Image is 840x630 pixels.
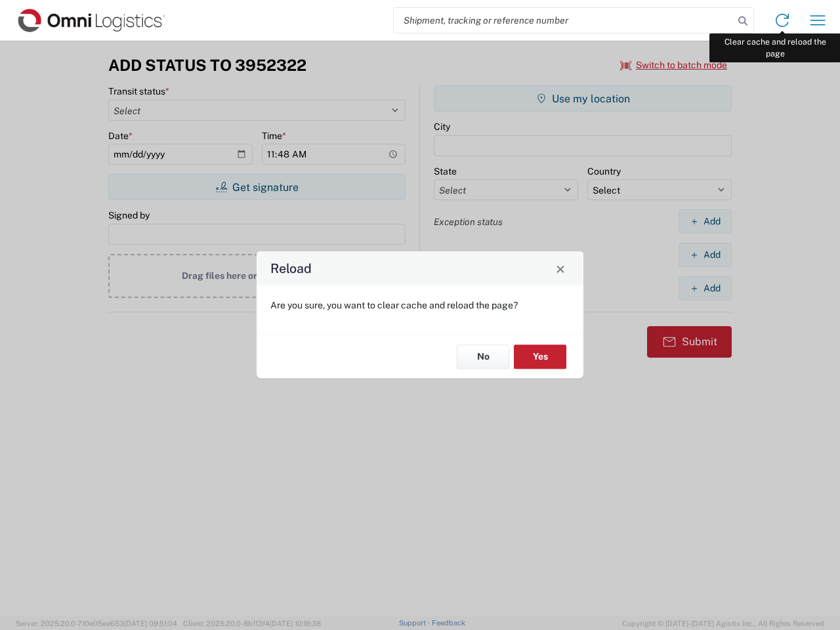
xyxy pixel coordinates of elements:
button: No [457,345,509,369]
input: Shipment, tracking or reference number [394,8,734,33]
h4: Reload [270,259,312,278]
button: Close [551,259,570,278]
p: Are you sure, you want to clear cache and reload the page? [270,299,570,311]
button: Yes [514,345,566,369]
